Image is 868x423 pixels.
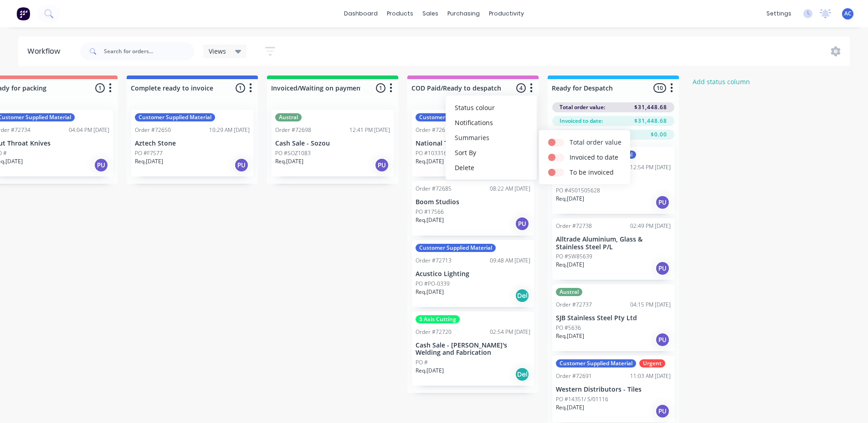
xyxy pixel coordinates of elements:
[630,163,671,171] div: 12:54 PM [DATE]
[275,149,311,157] p: PO #SOZ1083
[570,137,621,147] label: Total order value
[416,280,450,288] p: PO #PO-0339
[443,7,484,20] div: purchasing
[634,117,667,125] span: $31,448.68
[416,270,530,278] p: Acustico Lighting
[416,288,444,296] p: Req. [DATE]
[446,160,537,175] button: Delete
[416,257,452,265] div: Order #72713
[560,103,605,111] span: Total order value:
[275,126,311,134] div: Order #72698
[69,126,109,134] div: 04:04 PM [DATE]
[135,140,250,147] p: Aztech Stone
[655,332,670,347] div: PU
[556,372,592,380] div: Order #72691
[552,284,674,351] div: AustralOrder #7273704:15 PM [DATE]SJB Stainless Steel Pty LtdPO #5636Req.[DATE]PU
[556,195,584,203] p: Req. [DATE]
[416,185,452,193] div: Order #72685
[556,288,582,296] div: Austral
[655,195,670,210] div: PU
[275,140,390,147] p: Cash Sale - Sozou
[655,261,670,276] div: PU
[412,181,534,236] div: Order #7268508:22 AM [DATE]Boom StudiosPO #17566Req.[DATE]PU
[556,177,671,185] p: Capral Limited
[375,158,389,172] div: PU
[446,145,537,160] button: Sort By
[556,314,671,322] p: SJB Stainless Steel Pty Ltd
[272,110,394,176] div: AustralOrder #7269812:41 PM [DATE]Cash Sale - SozouPO #SOZ1083Req.[DATE]PU
[552,218,674,280] div: Order #7273802:49 PM [DATE]Alltrade Aluminium, Glass & Stainless Steel P/LPO #SW85639Req.[DATE]PU
[418,7,443,20] div: sales
[416,208,444,216] p: PO #17566
[275,157,303,166] p: Req. [DATE]
[490,257,530,265] div: 09:48 AM [DATE]
[416,157,444,166] p: Req. [DATE]
[416,358,428,367] p: PO #
[556,403,584,412] p: Req. [DATE]
[104,42,194,60] input: Search for orders...
[339,7,382,20] a: dashboard
[412,312,534,386] div: 5 Axis CuttingOrder #7272002:54 PM [DATE]Cash Sale - [PERSON_NAME]'s Welding and FabricationPO #R...
[416,113,496,121] div: Customer Supplied Material
[209,46,226,56] span: Views
[630,222,671,230] div: 02:49 PM [DATE]
[490,185,530,193] div: 08:22 AM [DATE]
[556,395,608,403] p: PO #14351/ S/01116
[412,110,534,176] div: Customer Supplied MaterialOrder #7261412:01 PM [DATE]National Tiles Co Pty LtdPO #10331604AReq.[D...
[135,149,163,157] p: PO #F7577
[556,222,592,230] div: Order #72738
[556,332,584,340] p: Req. [DATE]
[639,359,665,368] div: Urgent
[275,113,302,121] div: Austral
[455,103,495,112] span: Status colour
[552,356,674,423] div: Customer Supplied MaterialUrgentOrder #7269111:03 AM [DATE]Western Distributors - TilesPO #14351/...
[556,236,671,251] p: Alltrade Aluminium, Glass & Stainless Steel P/L
[762,7,796,20] div: settings
[844,10,852,18] span: AC
[446,115,537,130] button: Notifications
[484,7,529,20] div: productivity
[446,100,537,115] button: Status colour
[234,158,249,172] div: PU
[416,216,444,224] p: Req. [DATE]
[688,76,755,88] button: Add status column
[27,46,65,57] div: Workflow
[560,117,603,125] span: Invoiced to date:
[515,217,529,231] div: PU
[416,149,457,157] p: PO #10331604A
[416,126,452,134] div: Order #72614
[634,103,667,111] span: $31,448.68
[570,167,614,177] label: To be invoiced
[416,367,444,375] p: Req. [DATE]
[209,126,250,134] div: 10:29 AM [DATE]
[446,130,537,145] button: Summaries
[416,328,452,336] div: Order #72720
[135,126,171,134] div: Order #72650
[16,7,30,20] img: Factory
[556,261,584,269] p: Req. [DATE]
[349,126,390,134] div: 12:41 PM [DATE]
[556,252,592,261] p: PO #SW85639
[416,140,530,147] p: National Tiles Co Pty Ltd
[131,110,253,176] div: Customer Supplied MaterialOrder #7265010:29 AM [DATE]Aztech StonePO #F7577Req.[DATE]PU
[556,301,592,309] div: Order #72737
[651,131,667,139] span: $0.00
[556,386,671,393] p: Western Distributors - Tiles
[94,158,108,172] div: PU
[630,372,671,380] div: 11:03 AM [DATE]
[416,244,496,252] div: Customer Supplied Material
[515,288,529,303] div: Del
[416,198,530,206] p: Boom Studios
[570,152,618,162] label: Invoiced to date
[135,113,215,121] div: Customer Supplied Material
[416,315,460,323] div: 5 Axis Cutting
[655,404,670,418] div: PU
[382,7,418,20] div: products
[412,240,534,307] div: Customer Supplied MaterialOrder #7271309:48 AM [DATE]Acustico LightingPO #PO-0339Req.[DATE]Del
[556,359,636,368] div: Customer Supplied Material
[416,342,530,357] p: Cash Sale - [PERSON_NAME]'s Welding and Fabrication
[135,157,163,166] p: Req. [DATE]
[630,301,671,309] div: 04:15 PM [DATE]
[556,324,581,332] p: PO #5636
[556,186,600,195] p: PO #4501505628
